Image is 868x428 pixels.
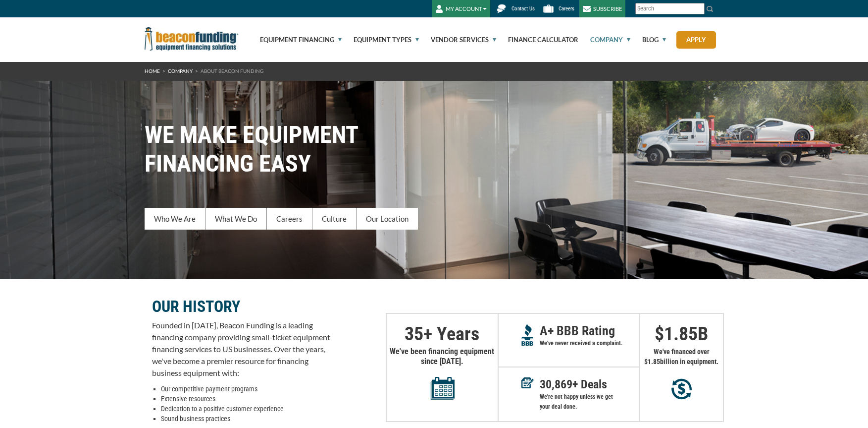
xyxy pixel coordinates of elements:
img: Millions in equipment purchases [671,378,692,400]
span: 1.85 [648,358,660,366]
span: 1.85 [664,323,698,345]
p: Founded in [DATE], Beacon Funding is a leading financing company providing small-ticket equipment... [152,319,330,379]
a: Company [579,17,630,62]
a: Careers [267,208,312,230]
img: Search [706,5,714,13]
li: Extensive resources [161,394,330,404]
span: 30,869 [540,377,572,391]
a: Equipment Types [342,17,419,62]
p: We've been financing equipment since [DATE]. [387,347,498,400]
p: A+ BBB Rating [540,326,639,336]
a: Apply [676,31,716,49]
span: Contact Us [511,5,535,12]
img: Beacon Funding Corporation [145,27,239,51]
input: Search [635,3,705,14]
a: Vendor Services [419,17,496,62]
a: Company [168,68,193,74]
span: 35 [405,323,423,345]
a: Equipment Financing [249,17,342,62]
h1: WE MAKE EQUIPMENT FINANCING EASY [145,121,724,178]
img: Years in equipment financing [430,376,455,400]
span: About Beacon Funding [201,68,263,74]
p: We've never received a complaint. [540,338,639,348]
a: HOME [145,68,160,74]
a: Who We Are [145,208,205,230]
a: Blog [631,17,666,62]
img: Deals in Equipment Financing [521,377,534,388]
li: Sound business practices [161,414,330,424]
img: A+ Reputation BBB [521,324,534,346]
p: $ B [640,329,723,339]
a: Clear search text [694,5,702,13]
a: Finance Calculator [497,17,578,62]
a: Our Location [357,208,418,230]
a: What We Do [205,208,267,230]
p: We're not happy unless we get your deal done. [540,392,639,412]
p: + Years [387,329,498,339]
li: Our competitive payment programs [161,384,330,394]
span: Careers [559,5,574,12]
a: Beacon Funding Corporation [145,34,239,42]
p: OUR HISTORY [152,301,330,312]
p: We've financed over $ billion in equipment. [640,347,723,367]
li: Dedication to a positive customer experience [161,404,330,414]
p: + Deals [540,379,639,389]
a: Culture [312,208,357,230]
